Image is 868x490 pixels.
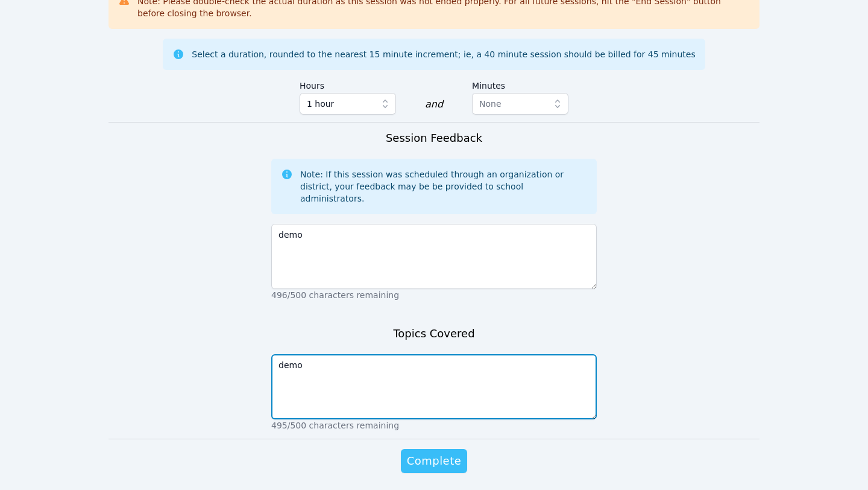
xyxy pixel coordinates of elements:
label: Minutes [472,75,568,93]
div: Select a duration, rounded to the nearest 15 minute increment; ie, a 40 minute session should be ... [192,48,695,60]
span: 1 hour [307,97,334,111]
p: 496/500 characters remaining [271,289,597,301]
span: Complete [407,453,461,469]
p: 495/500 characters remaining [271,419,597,431]
div: Note: If this session was scheduled through an organization or district, your feedback may be be ... [300,168,587,205]
button: 1 hour [300,93,396,115]
textarea: demo [271,354,597,419]
button: Complete [401,449,467,473]
span: None [479,99,502,109]
textarea: demo [271,224,597,289]
h3: Topics Covered [393,325,474,342]
button: None [472,93,568,115]
h3: Session Feedback [386,130,482,147]
label: Hours [300,75,396,93]
div: and [425,97,443,112]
